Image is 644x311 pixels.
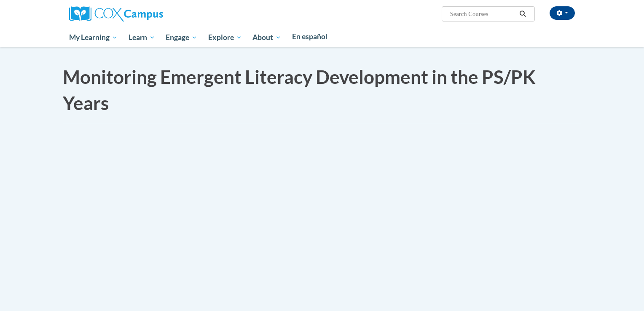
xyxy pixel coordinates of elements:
[449,9,517,19] input: Search Courses
[69,32,118,43] span: My Learning
[69,6,163,21] img: Cox Campus
[69,10,163,17] a: Cox Campus
[252,32,281,43] span: About
[287,28,333,46] a: En español
[63,66,536,114] span: Monitoring Emergent Literacy Development in the PS/PK Years
[203,28,247,47] a: Explore
[129,32,155,43] span: Learn
[517,9,529,19] button: Search
[64,28,123,47] a: My Learning
[123,28,161,47] a: Learn
[208,32,242,43] span: Explore
[160,28,203,47] a: Engage
[292,32,327,41] span: En español
[247,28,287,47] a: About
[166,32,197,43] span: Engage
[519,11,527,17] i: 
[550,6,575,20] button: Account Settings
[56,28,588,47] div: Main menu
